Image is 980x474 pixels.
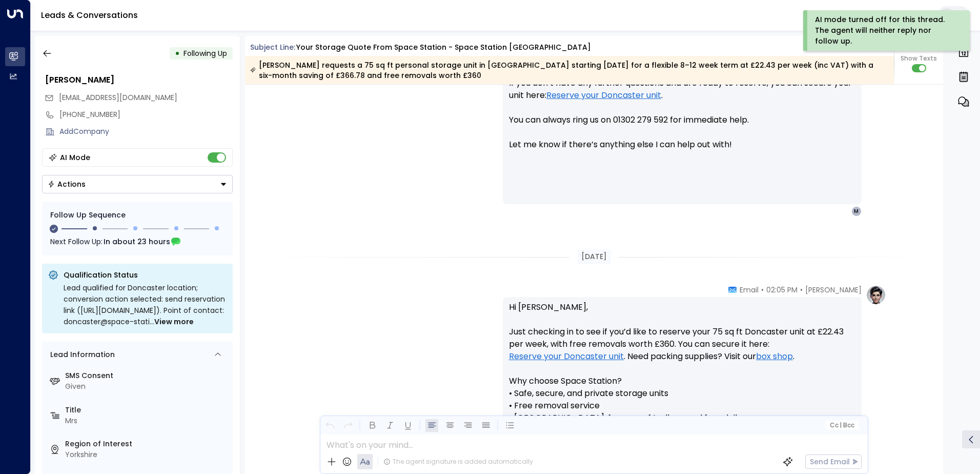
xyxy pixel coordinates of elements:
[42,175,233,193] div: Button group with a nested menu
[65,381,229,392] div: Given
[829,422,854,429] span: Cc Bcc
[50,236,224,247] div: Next Follow Up:
[47,349,115,360] div: Lead Information
[851,206,862,216] div: M
[65,405,229,416] label: Title
[64,282,227,327] div: Lead qualified for Doncaster location; conversion action selected: send reservation link ([URL][D...
[815,14,956,47] div: AI mode turned off for this thread. The agent will neither reply nor follow up.
[65,449,229,460] div: Yorkshire
[577,249,611,264] div: [DATE]
[65,370,229,381] label: SMS Consent
[296,42,591,53] div: Your storage quote from Space Station - Space Station [GEOGRAPHIC_DATA]
[761,285,764,295] span: •
[42,175,233,193] button: Actions
[65,416,229,426] div: Mrs
[800,285,803,295] span: •
[825,421,858,430] button: Cc|Bcc
[250,60,888,81] div: [PERSON_NAME] requests a 75 sq ft personal storage unit in [GEOGRAPHIC_DATA] starting [DATE] for ...
[805,285,862,295] span: [PERSON_NAME]
[175,44,180,63] div: •
[546,89,661,102] a: Reserve your Doncaster unit
[840,422,842,429] span: |
[59,126,233,137] div: AddCompany
[48,180,86,189] div: Actions
[154,316,194,327] span: View more
[250,42,295,52] span: Subject Line:
[65,439,229,449] label: Region of Interest
[341,419,354,432] button: Redo
[383,457,533,466] div: The agent signature is added automatically
[64,270,227,280] p: Qualification Status
[901,54,937,63] span: Show Texts
[766,285,798,295] span: 02:05 PM
[41,9,138,21] a: Leads & Conversations
[866,285,886,305] img: profile-logo.png
[740,285,759,295] span: Email
[183,48,227,58] span: Following Up
[45,74,233,86] div: [PERSON_NAME]
[50,210,224,221] div: Follow Up Sequence
[59,92,177,103] span: [EMAIL_ADDRESS][DOMAIN_NAME]
[59,109,233,120] div: [PHONE_NUMBER]
[323,419,336,432] button: Undo
[59,92,177,103] span: mazzajayne83@gmail.com
[509,350,624,363] a: Reserve your Doncaster unit
[60,152,90,163] div: AI Mode
[756,350,793,363] a: box shop
[104,236,170,247] span: In about 23 hours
